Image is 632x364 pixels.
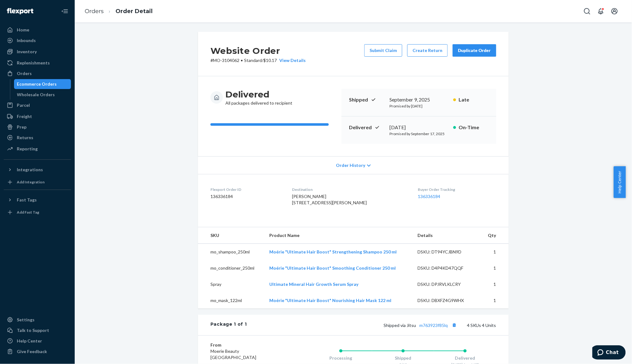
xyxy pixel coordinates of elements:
[17,27,29,33] div: Home
[418,187,496,192] dt: Buyer Order Tracking
[269,281,358,287] a: Ultimate Mineral Hair Growth Serum Spray
[4,133,71,143] a: Returns
[17,338,42,344] div: Help Center
[269,265,396,271] a: Moérie "Ultimate Hair Boost" Smoothing Conditioner 250 ml
[614,166,626,198] button: Help Center
[210,57,306,64] p: # MO-3104062 / $10.17
[481,292,509,309] td: 1
[17,327,49,333] div: Talk to Support
[418,249,476,255] div: DSKU: DT94YCJBN9D
[4,69,71,78] a: Orders
[4,35,71,45] a: Inbounds
[7,8,33,14] img: Flexport logo
[116,8,153,15] a: Order Detail
[14,90,71,100] a: Wholesale Orders
[198,260,264,276] td: mo_conditioner_250ml
[450,321,458,329] button: Copy tracking number
[481,260,509,276] td: 1
[4,325,71,335] button: Talk to Support
[581,5,593,17] button: Open Search Box
[434,355,496,361] div: Delivered
[4,144,71,154] a: Reporting
[4,122,71,132] a: Prep
[198,227,264,244] th: SKU
[4,25,71,35] a: Home
[4,100,71,110] a: Parcel
[17,179,45,185] div: Add Integration
[225,89,292,106] div: All packages delivered to recipient
[459,124,489,131] p: On-Time
[241,58,243,63] span: •
[418,194,440,199] a: 136336184
[481,276,509,292] td: 1
[418,281,476,287] div: DSKU: DPJRVLKLCRY
[4,58,71,68] a: Replenishments
[17,37,36,44] div: Inbounds
[4,195,71,205] button: Fast Tags
[349,124,384,131] p: Delivered
[210,342,285,348] dt: From
[458,47,491,54] div: Duplicate Order
[389,131,448,136] p: Promised by September 17, 2025
[4,315,71,325] a: Settings
[481,227,509,244] th: Qty
[481,244,509,260] td: 1
[264,227,413,244] th: Product Name
[17,92,55,98] div: Wholesale Orders
[17,135,33,141] div: Returns
[269,249,397,254] a: Moérie "Ultimate Hair Boost" Strengthening Shampoo 250 ml
[292,194,367,205] span: [PERSON_NAME] [STREET_ADDRESS][PERSON_NAME]
[4,336,71,346] a: Help Center
[336,162,366,168] span: Order History
[453,44,496,57] button: Duplicate Order
[292,187,408,192] dt: Destination
[419,323,448,328] a: m763923f85lq
[210,193,282,200] dd: 136336184
[17,124,26,130] div: Prep
[17,81,57,87] div: Ecommerce Orders
[372,355,434,361] div: Shipped
[17,113,32,120] div: Freight
[269,298,391,303] a: Moérie "Ultimate Hair Boost" Nourishing Hair Mask 122 ml
[198,292,264,309] td: mo_mask_122ml
[198,276,264,292] td: Spray
[17,49,37,55] div: Inventory
[198,244,264,260] td: mo_shampoo_250ml
[608,5,621,17] button: Open account menu
[310,355,372,361] div: Processing
[80,2,158,21] ol: breadcrumbs
[14,79,71,89] a: Ecommerce Orders
[384,323,458,328] span: Shipped via Jitsu
[459,96,489,103] p: Late
[244,58,262,63] span: Standard
[210,44,306,57] h2: Website Order
[418,265,476,271] div: DSKU: D4P4KD47QQF
[389,124,448,131] div: [DATE]
[4,177,71,187] a: Add Integration
[592,345,626,361] iframe: Opens a widget where you can chat to one of our agents
[418,297,476,304] div: DSKU: DBXFZ4G9WHX
[17,70,32,77] div: Orders
[85,8,104,15] a: Orders
[17,60,50,66] div: Replenishments
[4,111,71,121] a: Freight
[210,187,282,192] dt: Flexport Order ID
[17,146,38,152] div: Reporting
[17,167,43,173] div: Integrations
[17,348,47,355] div: Give Feedback
[349,96,384,103] p: Shipped
[4,47,71,57] a: Inventory
[407,44,448,57] button: Create Return
[389,96,448,103] div: September 9, 2025
[210,348,256,360] span: Moerie Beauty [GEOGRAPHIC_DATA]
[277,57,306,64] button: View Details
[17,197,37,203] div: Fast Tags
[413,227,481,244] th: Details
[4,165,71,175] button: Integrations
[210,321,247,329] div: Package 1 of 1
[4,207,71,217] a: Add Fast Tag
[389,103,448,109] p: Promised by [DATE]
